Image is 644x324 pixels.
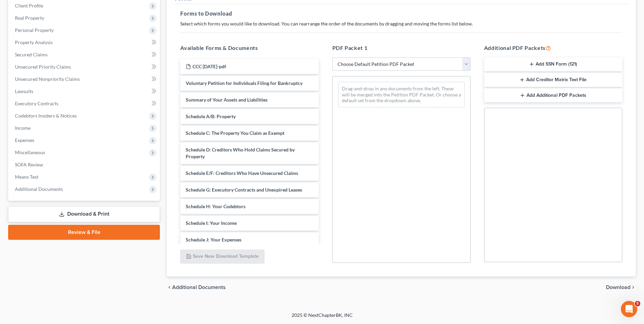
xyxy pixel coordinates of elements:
[15,3,43,8] span: Client Profile
[10,159,160,171] a: SOFA Review
[630,285,636,290] i: chevron_right
[15,39,53,45] span: Property Analysis
[15,113,77,119] span: Codebtors Insiders & Notices
[8,225,160,240] a: Review & File
[167,285,172,290] i: chevron_left
[15,27,54,33] span: Personal Property
[484,57,622,72] button: Add SSN Form (121)
[180,10,622,18] h5: Forms to Download
[484,88,622,103] button: Add Additional PDF Packets
[180,250,264,264] button: Save New Download Template
[8,206,160,222] a: Download & Print
[186,113,236,119] span: Schedule A/B: Property
[15,174,38,180] span: Means Test
[186,147,295,159] span: Schedule D: Creditors Who Hold Claims Secured by Property
[186,203,245,209] span: Schedule H: Your Codebtors
[186,237,241,242] span: Schedule J: Your Expenses
[15,52,48,57] span: Secured Claims
[15,162,43,167] span: SOFA Review
[129,312,516,324] div: 2025 © NextChapterBK, INC
[606,285,636,290] button: Download chevron_right
[186,80,302,86] span: Voluntary Petition for Individuals Filing for Bankruptcy
[15,101,58,106] span: Executory Contracts
[15,149,45,155] span: Miscellaneous
[180,20,622,27] p: Select which forms you would like to download. You can rearrange the order of the documents by dr...
[192,64,226,69] span: CCC [DATE]-pdf
[484,73,622,87] button: Add Creditor Matrix Text File
[332,44,471,52] h5: PDF Packet 1
[186,97,268,103] span: Summary of Your Assets and Liabilities
[10,49,160,61] a: Secured Claims
[635,301,640,306] span: 5
[606,285,630,290] span: Download
[180,44,318,52] h5: Available Forms & Documents
[10,73,160,85] a: Unsecured Nonpriority Claims
[10,97,160,110] a: Executory Contracts
[186,220,237,226] span: Schedule I: Your Income
[15,64,71,70] span: Unsecured Priority Claims
[172,285,226,290] span: Additional Documents
[338,82,465,107] div: Drag-and-drop in any documents from the left. These will be merged into the Petition PDF Packet. ...
[15,186,63,192] span: Additional Documents
[167,285,226,290] a: chevron_left Additional Documents
[15,137,34,143] span: Expenses
[15,125,31,131] span: Income
[186,170,298,176] span: Schedule E/F: Creditors Who Have Unsecured Claims
[10,85,160,97] a: Lawsuits
[15,88,33,94] span: Lawsuits
[10,36,160,49] a: Property Analysis
[484,44,622,52] h5: Additional PDF Packets
[15,76,80,82] span: Unsecured Nonpriority Claims
[15,15,44,21] span: Real Property
[186,187,302,193] span: Schedule G: Executory Contracts and Unexpired Leases
[10,61,160,73] a: Unsecured Priority Claims
[186,130,284,136] span: Schedule C: The Property You Claim as Exempt
[621,301,637,317] iframe: Intercom live chat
